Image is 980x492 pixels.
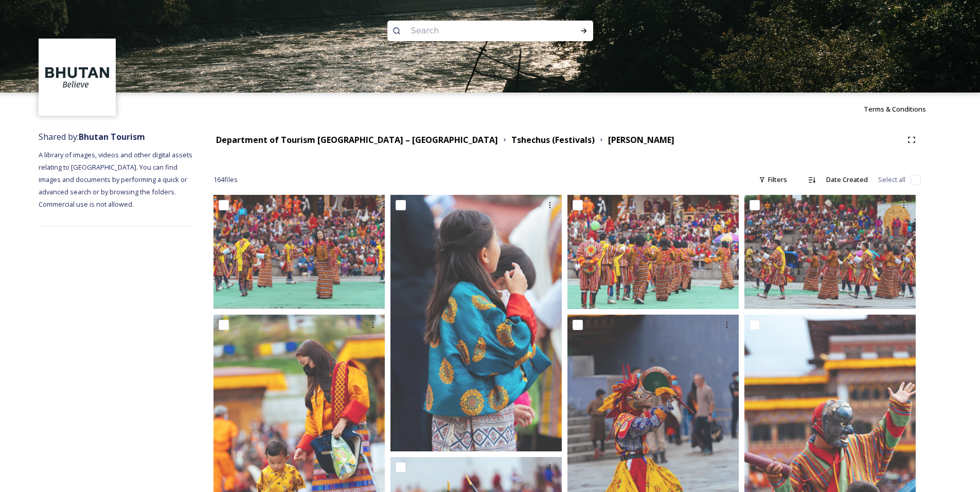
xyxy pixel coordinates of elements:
[390,195,562,451] img: 61D0D61E-8B52-4EB0-92BD-BED4ABCC835E.jpeg
[878,175,905,185] span: Select all
[567,195,739,309] img: 01585A52-9A70-4445-A807-007382C7B25D.jpeg
[608,134,674,145] strong: [PERSON_NAME]
[744,195,916,309] img: 0936A344-6BEB-4E11-B341-4BCE7897B804.jpeg
[754,170,792,190] div: Filters
[406,20,547,42] input: Search
[216,134,498,145] strong: Department of Tourism [GEOGRAPHIC_DATA] – [GEOGRAPHIC_DATA]
[511,134,595,145] strong: Tshechus (Festivals)
[40,40,115,115] img: BT_Logo_BB_Lockup_CMYK_High%2520Res.jpg
[864,103,941,115] a: Terms & Conditions
[864,104,926,114] span: Terms & Conditions
[213,175,238,185] span: 164 file s
[821,170,873,190] div: Date Created
[39,131,145,142] span: Shared by:
[79,131,145,142] strong: Bhutan Tourism
[39,150,194,209] span: A library of images, videos and other digital assets relating to [GEOGRAPHIC_DATA]. You can find ...
[213,195,385,309] img: 9F25F94E-73AF-4D92-8FC2-B518762DE4C5.jpeg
